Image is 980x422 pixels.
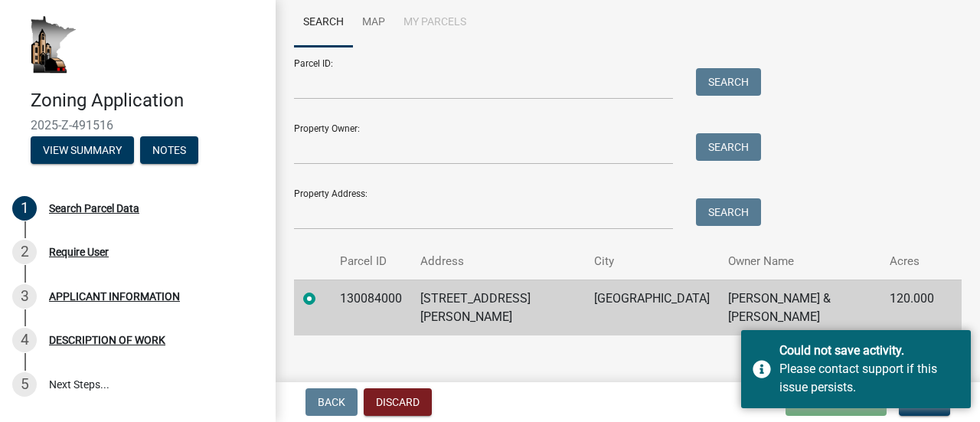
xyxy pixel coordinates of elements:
[779,360,959,397] div: Please contact support if this issue persists.
[585,244,719,280] th: City
[31,136,134,164] button: View Summary
[49,203,139,214] div: Search Parcel Data
[585,280,719,335] td: [GEOGRAPHIC_DATA]
[779,342,959,360] div: Could not save activity.
[49,335,165,345] div: DESCRIPTION OF WORK
[49,291,180,302] div: APPLICANT INFORMATION
[318,396,345,408] span: Back
[12,196,37,221] div: 1
[696,133,761,161] button: Search
[305,388,358,416] button: Back
[12,240,37,264] div: 2
[411,280,585,335] td: [STREET_ADDRESS][PERSON_NAME]
[696,68,761,96] button: Search
[31,90,263,112] h4: Zoning Application
[331,244,411,280] th: Parcel ID
[880,280,943,335] td: 120.000
[331,280,411,335] td: 130084000
[719,244,880,280] th: Owner Name
[411,244,585,280] th: Address
[31,145,134,157] wm-modal-confirm: Summary
[364,388,432,416] button: Discard
[12,284,37,309] div: 3
[696,198,761,226] button: Search
[31,16,77,74] img: Houston County, Minnesota
[31,118,245,132] span: 2025-Z-491516
[49,247,109,257] div: Require User
[880,244,943,280] th: Acres
[719,280,880,335] td: [PERSON_NAME] & [PERSON_NAME]
[12,372,37,397] div: 5
[140,145,198,157] wm-modal-confirm: Notes
[140,136,198,164] button: Notes
[12,328,37,352] div: 4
